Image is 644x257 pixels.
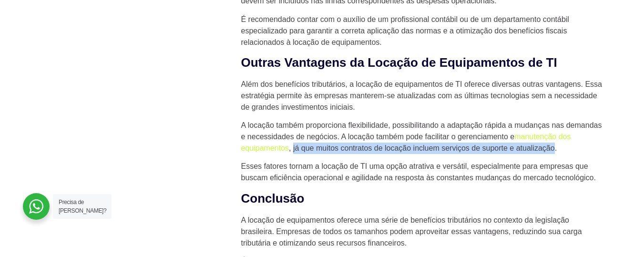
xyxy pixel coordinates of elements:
p: Esses fatores tornam a locação de TI uma opção atrativa e versátil, especialmente para empresas q... [241,161,603,184]
span: Precisa de [PERSON_NAME]? [59,199,106,214]
h2: Outras Vantagens da Locação de Equipamentos de TI [241,55,603,71]
p: A locação de equipamentos oferece uma série de benefícios tributários no contexto da legislação b... [241,215,603,249]
p: É recomendado contar com o auxílio de um profissional contábil ou de um departamento contábil esp... [241,14,603,48]
iframe: Chat Widget [596,211,644,257]
p: Além dos benefícios tributários, a locação de equipamentos de TI oferece diversas outras vantagen... [241,79,603,113]
p: A locação também proporciona flexibilidade, possibilitando a adaptação rápida a mudanças nas dema... [241,120,603,154]
h2: Conclusão [241,191,603,207]
div: Widget de chat [596,211,644,257]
